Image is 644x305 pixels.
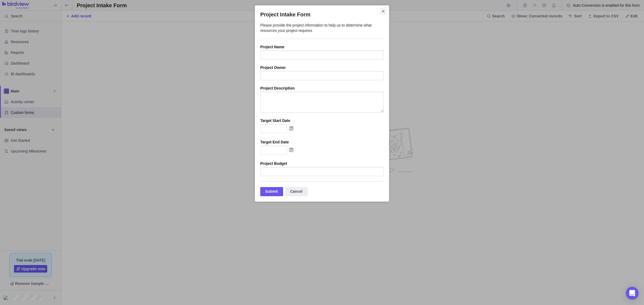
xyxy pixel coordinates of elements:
[260,65,384,70] div: Project Owner
[260,85,384,91] div: Project Description
[287,146,295,154] img: Choose date
[260,23,384,39] div: Please provide the project information to help us to determine what resources your project requires
[379,8,387,15] span: Close
[260,118,384,123] div: Target Start Date
[285,187,308,196] div: Cancel
[260,161,384,166] div: Project Budget
[626,287,639,300] div: Open Intercom Messenger
[255,5,389,202] div: Project Intake Form
[260,187,283,196] div: Submit
[260,44,384,50] div: Project Name
[260,11,384,18] h2: Project Intake Form
[260,139,384,145] div: Target End Date
[287,124,295,133] img: Choose date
